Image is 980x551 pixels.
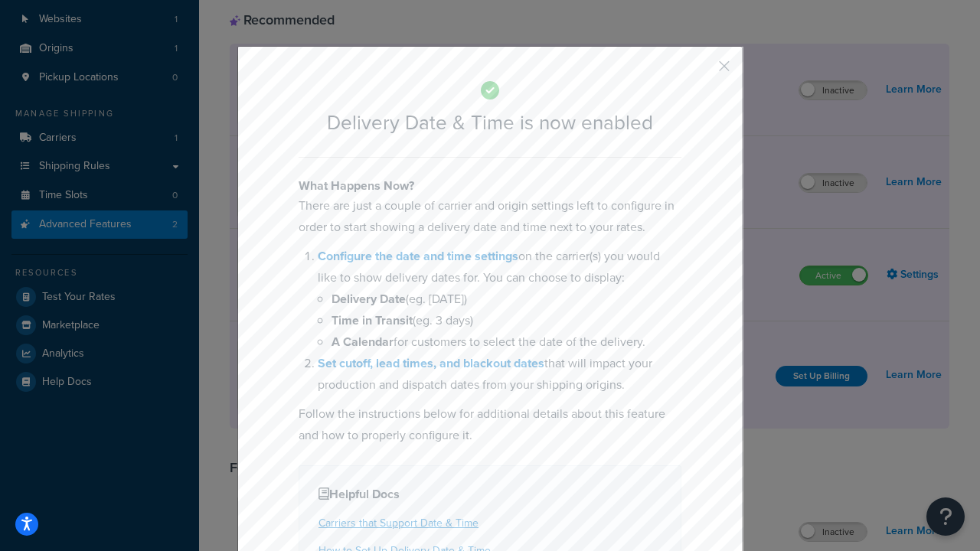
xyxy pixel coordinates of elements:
[332,333,394,350] b: A Calendar
[318,247,518,265] a: Configure the date and time settings
[299,177,681,195] h4: What Happens Now?
[332,311,413,329] b: Time in Transit
[318,515,479,531] a: Carriers that Support Date & Time
[318,246,681,353] li: on the carrier(s) you would like to show delivery dates for. You can choose to display:
[332,290,406,308] b: Delivery Date
[332,331,681,353] li: for customers to select the date of the delivery.
[318,353,681,396] li: that will impact your production and dispatch dates from your shipping origins.
[299,403,681,446] p: Follow the instructions below for additional details about this feature and how to properly confi...
[299,112,681,134] h2: Delivery Date & Time is now enabled
[318,485,661,504] h4: Helpful Docs
[318,354,544,372] a: Set cutoff, lead times, and blackout dates
[299,195,681,238] p: There are just a couple of carrier and origin settings left to configure in order to start showin...
[332,310,681,331] li: (eg. 3 days)
[332,289,681,310] li: (eg. [DATE])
